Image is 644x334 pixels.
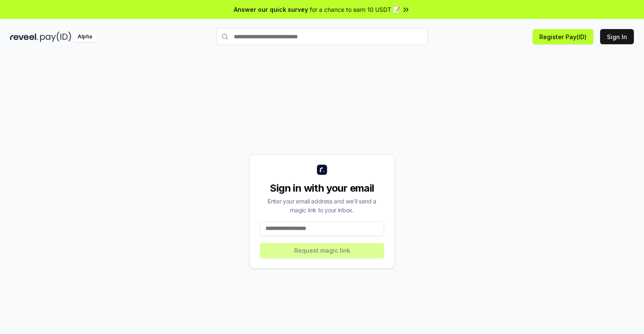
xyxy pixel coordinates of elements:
img: logo_small [317,165,327,175]
span: Answer our quick survey [234,5,308,14]
button: Sign In [600,29,634,44]
div: Enter your email address and we’ll send a magic link to your inbox. [260,197,384,214]
img: pay_id [40,32,71,42]
span: for a chance to earn 10 USDT 📝 [310,5,400,14]
button: Register Pay(ID) [533,29,593,44]
div: Sign in with your email [260,182,384,195]
div: Alpha [73,32,97,42]
img: reveel_dark [10,32,38,42]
